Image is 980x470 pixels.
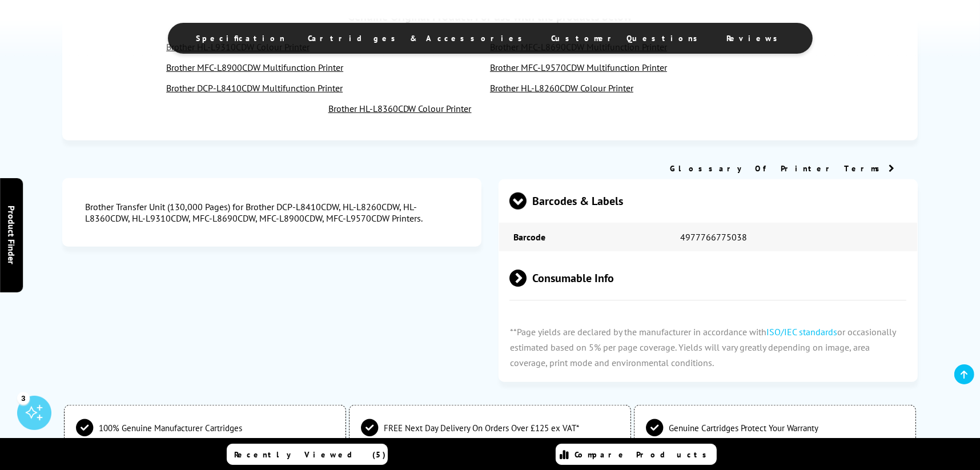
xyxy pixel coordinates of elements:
[227,444,388,465] a: Recently Viewed (5)
[509,257,906,300] span: Consumable Info
[669,423,818,433] span: Genuine Cartridges Protect Your Warranty
[384,423,579,433] span: FREE Next Day Delivery On Orders Over £125 ex VAT*
[575,449,713,460] span: Compare Products
[17,392,30,404] div: 3
[509,180,906,223] span: Barcodes & Labels
[490,82,633,94] a: Brother HL-L8260CDW Colour Printer
[666,223,917,251] td: 4977766775038
[166,82,343,94] a: Brother DCP-L8410CDW Multifunction Printer
[670,163,895,174] a: Glossary Of Printer Terms
[85,201,459,224] div: Brother Transfer Unit (130,000 Pages) for Brother DCP-L8410CDW, HL-L8260CDW, HL-L8360CDW, HL-L931...
[552,33,704,43] span: Customer Questions
[99,423,242,433] span: 100% Genuine Manufacturer Cartridges
[727,33,784,43] span: Reviews
[308,33,529,43] span: Cartridges & Accessories
[166,62,343,73] a: Brother MFC-L8900CDW Multifunction Printer
[6,206,17,264] span: Product Finder
[328,103,472,114] a: Brother HL-L8360CDW Colour Printer
[499,223,666,251] td: Barcode
[556,444,717,465] a: Compare Products
[499,313,918,383] p: **Page yields are declared by the manufacturer in accordance with or occasionally estimated based...
[490,62,667,73] a: Brother MFC-L9570CDW Multifunction Printer
[196,33,286,43] span: Specification
[234,449,386,460] span: Recently Viewed (5)
[766,326,837,338] a: ISO/IEC standards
